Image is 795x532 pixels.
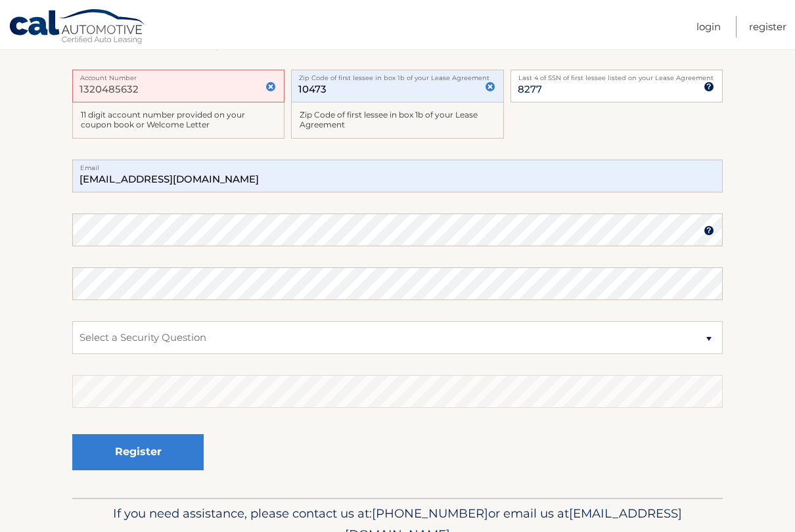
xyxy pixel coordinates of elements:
label: Account Number [72,70,284,80]
input: SSN or EIN (last 4 digits only) [511,70,723,102]
div: 11 digit account number provided on your coupon book or Welcome Letter [72,102,284,139]
a: Register [749,16,786,37]
span: [PHONE_NUMBER] [372,506,488,521]
input: Account Number [72,70,284,102]
img: close.svg [265,81,276,92]
button: Register [72,434,204,470]
img: tooltip.svg [704,81,714,92]
a: Cal Automotive [9,9,147,47]
label: Email [72,160,723,170]
a: Login [696,16,721,37]
label: Zip Code of first lessee in box 1b of your Lease Agreement [291,70,503,80]
div: Zip Code of first lessee in box 1b of your Lease Agreement [291,102,503,139]
input: Zip Code [291,70,503,102]
img: close.svg [485,81,495,92]
label: Last 4 of SSN of first lessee listed on your Lease Agreement [511,70,723,80]
input: Email [72,160,723,192]
img: tooltip.svg [704,225,714,236]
